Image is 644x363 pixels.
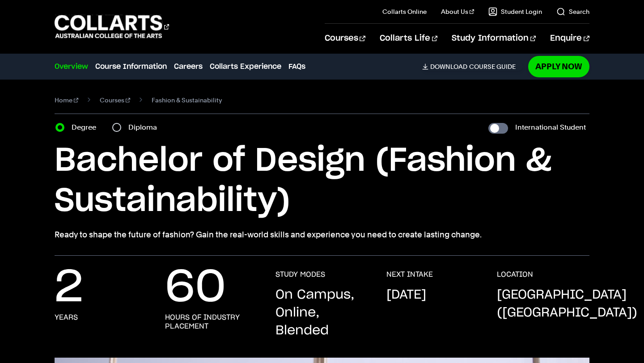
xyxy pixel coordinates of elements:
[275,270,325,279] h3: STUDY MODES
[515,121,586,134] label: International Student
[210,61,281,72] a: Collarts Experience
[55,94,78,106] a: Home
[55,228,589,241] p: Ready to shape the future of fashion? Gain the real-world skills and experience you need to creat...
[72,121,102,134] label: Degree
[556,7,589,16] a: Search
[386,286,426,304] p: [DATE]
[528,56,589,77] a: Apply Now
[430,63,467,71] span: Download
[174,61,203,72] a: Careers
[55,141,589,221] h1: Bachelor of Design (Fashion & Sustainability)
[325,24,365,53] a: Courses
[497,286,637,322] p: [GEOGRAPHIC_DATA] ([GEOGRAPHIC_DATA])
[55,313,78,322] h3: years
[152,94,222,106] span: Fashion & Sustainability
[382,7,427,16] a: Collarts Online
[95,61,167,72] a: Course Information
[100,94,130,106] a: Courses
[422,63,523,71] a: DownloadCourse Guide
[452,24,536,53] a: Study Information
[128,121,162,134] label: Diploma
[488,7,542,16] a: Student Login
[55,61,88,72] a: Overview
[380,24,437,53] a: Collarts Life
[441,7,474,16] a: About Us
[165,270,226,306] p: 60
[55,14,169,39] div: Go to homepage
[288,61,305,72] a: FAQs
[165,313,258,331] h3: hours of industry placement
[497,270,533,279] h3: LOCATION
[550,24,589,53] a: Enquire
[275,286,368,340] p: On Campus, Online, Blended
[55,270,83,306] p: 2
[386,270,433,279] h3: NEXT INTAKE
